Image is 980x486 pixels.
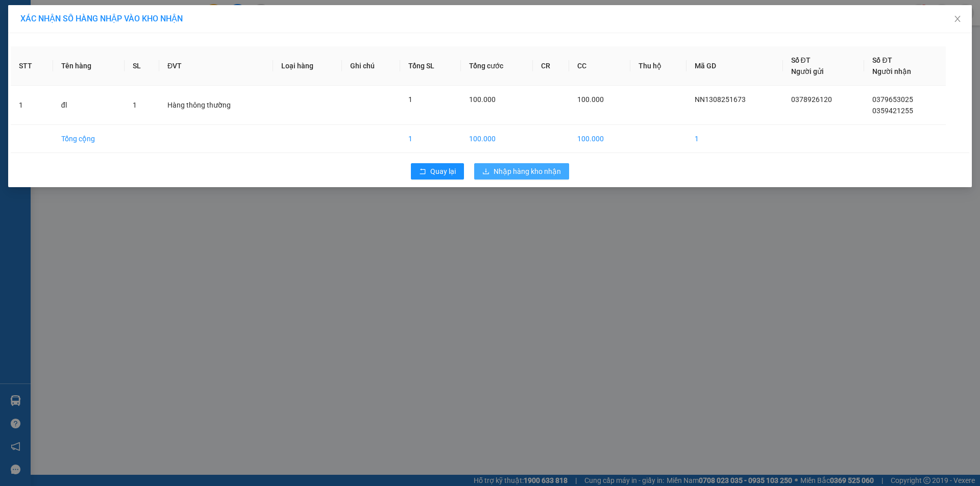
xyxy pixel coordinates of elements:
[461,46,533,86] th: Tổng cước
[411,163,464,180] button: rollbackQuay lại
[11,86,53,125] td: 1
[53,86,125,125] td: đl
[5,55,14,106] img: logo
[430,166,456,177] span: Quay lại
[695,95,746,104] span: NN1308251673
[482,168,489,176] span: download
[872,56,892,64] span: Số ĐT
[400,46,460,86] th: Tổng SL
[159,86,273,125] td: Hàng thông thường
[469,95,496,104] span: 100.000
[630,46,687,86] th: Thu hộ
[15,43,91,78] span: [GEOGRAPHIC_DATA], [GEOGRAPHIC_DATA] ↔ [GEOGRAPHIC_DATA]
[872,107,913,115] span: 0359421255
[342,46,400,86] th: Ghi chú
[461,125,533,153] td: 100.000
[400,125,460,153] td: 1
[687,46,782,86] th: Mã GD
[474,163,569,180] button: downloadNhập hàng kho nhận
[533,46,569,86] th: CR
[20,14,183,23] span: XÁC NHẬN SỐ HÀNG NHẬP VÀO KHO NHẬN
[159,46,273,86] th: ĐVT
[53,46,125,86] th: Tên hàng
[494,166,561,177] span: Nhập hàng kho nhận
[569,46,630,86] th: CC
[791,56,811,64] span: Số ĐT
[687,125,782,153] td: 1
[11,46,53,86] th: STT
[419,168,426,176] span: rollback
[133,101,137,109] span: 1
[125,46,159,86] th: SL
[791,95,832,104] span: 0378926120
[53,125,125,153] td: Tổng cộng
[872,95,913,104] span: 0379653025
[577,95,604,104] span: 100.000
[16,8,90,41] strong: CHUYỂN PHÁT NHANH AN PHÚ QUÝ
[569,125,630,153] td: 100.000
[953,15,962,23] span: close
[408,95,412,104] span: 1
[273,46,342,86] th: Loại hàng
[943,5,972,34] button: Close
[872,67,911,75] span: Người nhận
[791,67,824,75] span: Người gửi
